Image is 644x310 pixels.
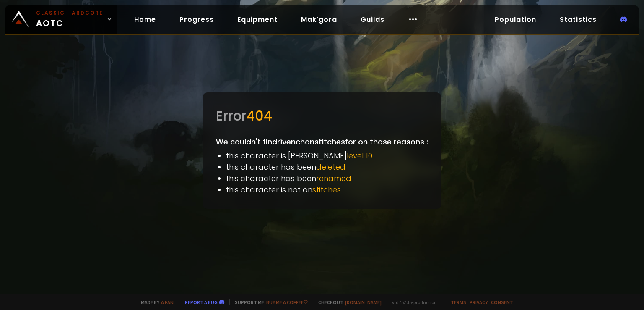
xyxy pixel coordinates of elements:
a: Equipment [231,11,284,28]
span: Made by [136,299,174,305]
a: Buy me a coffee [266,299,308,305]
a: Progress [173,11,221,28]
a: a fan [161,299,174,305]
a: Population [488,11,543,28]
span: AOTC [36,9,103,29]
li: this character has been [226,161,428,173]
a: Home [127,11,163,28]
span: renamed [316,173,351,184]
a: Mak'gora [294,11,344,28]
a: Guilds [354,11,391,28]
a: Terms [451,299,466,305]
span: level 10 [347,150,372,161]
div: We couldn't find rîvench on stitches for on those reasons : [203,92,441,209]
span: Checkout [313,299,382,305]
small: Classic Hardcore [36,9,103,17]
a: Consent [491,299,513,305]
a: Classic HardcoreAOTC [5,5,117,34]
li: this character has been [226,173,428,184]
a: [DOMAIN_NAME] [345,299,382,305]
li: this character is not on [226,184,428,195]
span: Support me, [229,299,308,305]
a: Privacy [470,299,488,305]
span: deleted [316,162,345,172]
li: this character is [PERSON_NAME] [226,150,428,161]
a: Statistics [553,11,603,28]
span: 404 [247,106,272,125]
a: Report a bug [185,299,218,305]
span: stitches [312,184,341,195]
div: Error [216,106,428,126]
span: v. d752d5 - production [387,299,437,305]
